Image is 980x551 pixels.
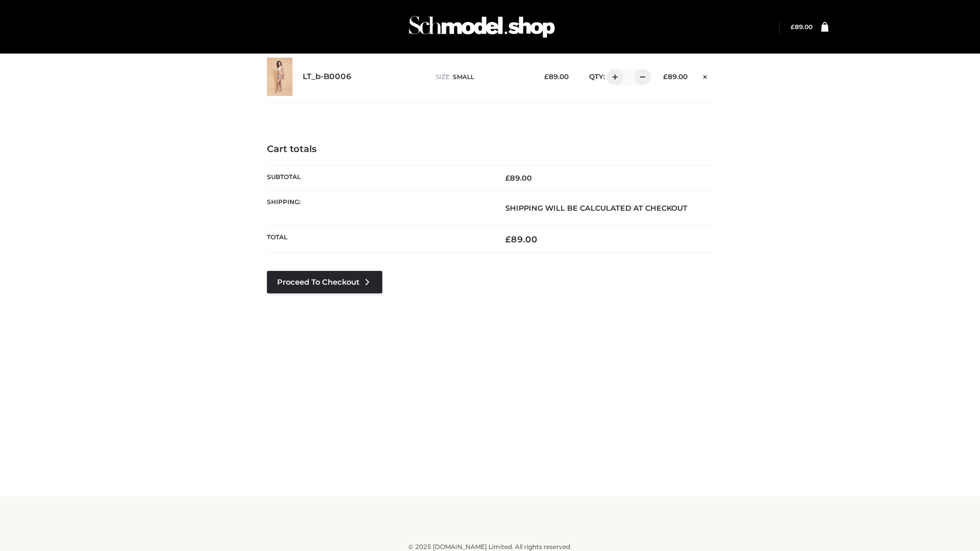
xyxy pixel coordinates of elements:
[791,23,813,31] a: £89.00
[544,72,569,81] bdi: 89.00
[663,72,688,81] bdi: 89.00
[791,23,795,31] span: £
[505,173,510,183] span: £
[267,165,490,190] th: Subtotal
[267,271,382,293] a: Proceed to Checkout
[267,226,490,253] th: Total
[698,69,713,82] a: Remove this item
[505,173,532,183] bdi: 89.00
[505,234,511,244] span: £
[267,58,292,96] img: LT_b-B0006 - SMALL
[436,72,528,82] p: size :
[303,72,352,82] a: LT_b-B0006
[791,23,813,31] bdi: 89.00
[267,144,713,155] h4: Cart totals
[405,7,558,47] img: Schmodel Admin 964
[505,234,537,244] bdi: 89.00
[663,72,668,81] span: £
[505,204,688,213] strong: Shipping will be calculated at checkout
[579,69,647,85] div: QTY:
[544,72,549,81] span: £
[267,190,490,226] th: Shipping:
[453,73,474,81] span: SMALL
